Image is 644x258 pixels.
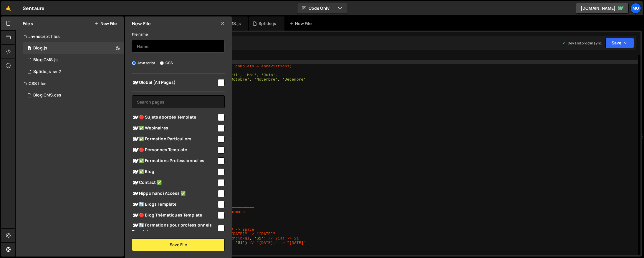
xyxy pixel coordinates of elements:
span: Contact ✅ [132,179,217,186]
label: File name [132,31,148,37]
button: Save File [132,239,225,251]
div: Javascript files [16,31,124,42]
button: Code Only [297,3,347,14]
a: [DOMAIN_NAME] [576,3,629,14]
div: New File [289,21,314,26]
span: 1 [28,46,31,51]
span: ✅ Formation Particuliers [132,136,217,143]
div: 16397/45232.css [23,89,124,101]
div: Splide.js [33,69,51,74]
div: 16397/45235.js [23,42,124,54]
span: 🔄 Formations pour professionnels Template [132,222,217,235]
button: Save [605,38,634,48]
span: 🔴 Sujets abordés Template [132,114,217,121]
button: New File [95,21,117,26]
div: CSS files [16,78,124,89]
span: 2 [59,69,61,74]
span: ✅ Formations Professionnelles [132,157,217,164]
div: Sentaure [23,5,44,12]
div: Splide.js [259,21,276,26]
span: Hippo handi Access ✅ [132,190,217,197]
h2: New File [132,20,151,27]
span: ✅ Blog [132,168,217,175]
div: Blog CMS.js [33,57,58,63]
div: Blog.js [33,46,47,51]
span: 🔴 Personnes Template [132,147,217,154]
a: 🤙 [1,1,16,15]
a: Mu [630,3,641,14]
input: CSS [160,61,164,65]
input: Name [132,40,225,53]
h2: Files [23,20,33,27]
label: Javascript [132,60,155,66]
div: 16397/44356.js [23,66,124,78]
span: 🔄 Blogs Template [132,201,217,208]
input: Javascript [132,61,136,65]
span: ✅ Webinaires [132,125,217,132]
div: Blog CMS.css [33,93,61,98]
div: Dev and prod in sync [562,41,602,46]
span: Global (All Pages) [132,79,217,86]
div: 16397/45229.js [23,54,124,66]
input: Search pages [132,95,225,108]
span: 🔴 Blog Thématiques Template [132,212,217,219]
label: CSS [160,60,173,66]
